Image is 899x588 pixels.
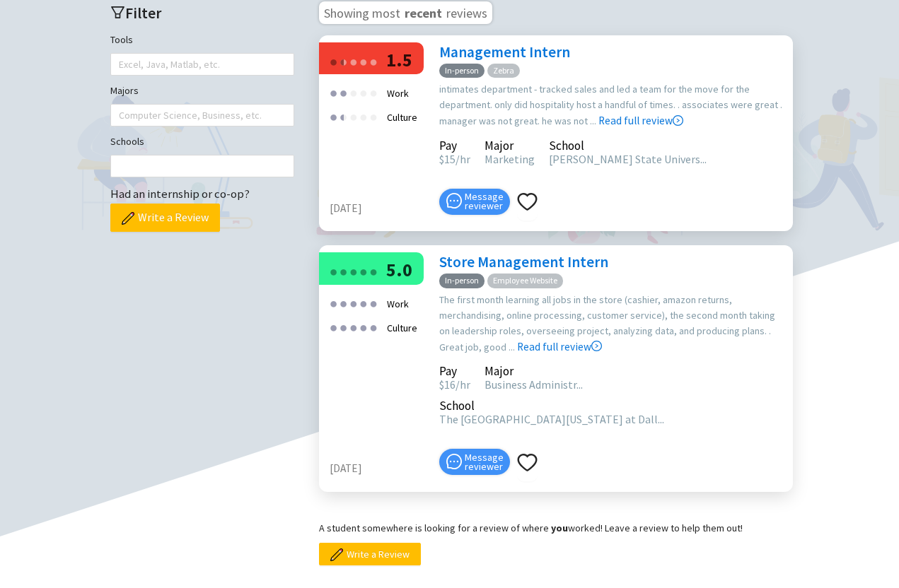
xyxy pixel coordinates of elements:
div: Major [485,366,583,376]
div: ● [349,260,358,282]
span: 16 [439,377,456,392]
label: Majors [110,83,139,98]
div: ● [330,316,338,338]
b: you [551,522,568,534]
div: [DATE] [330,460,432,477]
span: right-circle [591,341,602,351]
img: pencil.png [330,548,343,561]
span: In-person [439,64,485,78]
span: heart [517,192,538,212]
div: ● [340,50,348,72]
span: $ [439,152,444,166]
span: /hr [456,377,470,392]
span: Message reviewer [465,453,504,471]
div: ● [340,81,348,103]
span: recent [403,3,443,20]
span: message [446,454,462,469]
span: 15 [439,152,456,166]
span: 1.5 [386,48,412,71]
div: ● [349,316,358,338]
div: ● [330,260,338,282]
div: ● [349,50,358,72]
div: ● [349,105,358,127]
span: Message reviewer [465,192,504,211]
div: ● [359,260,368,282]
div: ● [359,50,368,72]
div: ● [349,292,358,314]
div: Pay [439,141,470,151]
div: intimates department - tracked sales and led a team for the move for the department. only did hos... [439,81,786,129]
div: ● [330,50,338,72]
div: ● [340,105,344,127]
div: ● [369,81,378,103]
div: School [439,401,664,411]
div: ● [330,105,338,127]
div: ● [349,81,358,103]
div: ● [359,105,368,127]
div: Culture [383,105,422,129]
span: message [446,193,462,208]
span: Write a Review [138,208,209,226]
span: filter [110,5,125,20]
span: The [GEOGRAPHIC_DATA][US_STATE] at Dall... [439,412,664,426]
span: Business Administr... [485,377,583,392]
span: Write a Review [347,546,410,562]
label: Schools [110,134,144,149]
div: ● [369,50,378,72]
div: ● [359,81,368,103]
button: Write a Review [110,204,220,232]
div: Major [485,141,535,151]
div: Pay [439,366,470,376]
div: School [549,141,707,151]
span: In-person [439,274,485,288]
div: Culture [383,316,422,340]
span: Zebra [487,64,520,78]
div: ● [369,260,378,282]
span: 5.0 [386,258,412,281]
img: pencil.png [122,212,134,225]
a: Read full review [598,43,683,127]
div: ● [340,105,348,127]
div: Work [383,292,413,316]
label: Tools [110,32,133,47]
button: Write a Review [319,543,421,565]
a: Store Management Intern [439,252,608,271]
span: Marketing [485,152,535,166]
div: ● [330,81,338,103]
div: ● [369,316,378,338]
div: ● [359,292,368,314]
div: The first month learning all jobs in the store (cashier, amazon returns, merchandising, online pr... [439,292,786,355]
a: Management Intern [439,42,570,61]
span: Employee Website [487,274,563,288]
div: ● [340,50,344,72]
h2: Filter [110,1,294,25]
span: heart [517,452,538,473]
div: ● [369,105,378,127]
input: Tools [119,56,122,73]
span: Had an internship or co-op? [110,186,250,201]
div: ● [330,292,338,314]
a: Read full review [517,269,602,353]
div: [DATE] [330,200,432,217]
span: /hr [456,152,470,166]
p: A student somewhere is looking for a review of where worked! Leave a review to help them out! [319,520,793,536]
div: Work [383,81,413,105]
div: ● [369,292,378,314]
span: right-circle [673,115,683,126]
div: ● [340,292,348,314]
h3: Showing most reviews [319,1,492,24]
div: ● [340,260,348,282]
span: [PERSON_NAME] State Univers... [549,152,707,166]
div: ● [340,316,348,338]
div: ● [359,316,368,338]
span: $ [439,377,444,392]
